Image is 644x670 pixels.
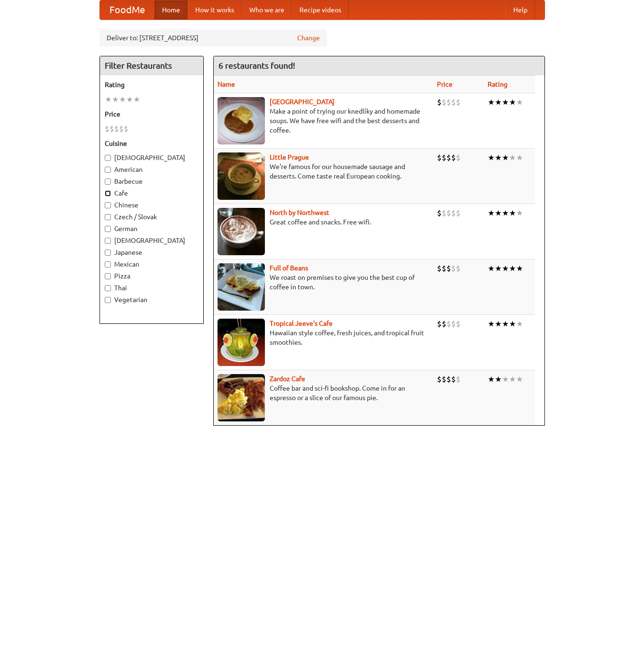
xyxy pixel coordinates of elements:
a: Price [437,80,453,88]
li: ★ [495,319,502,329]
a: North by Northwest [270,209,329,216]
li: ★ [119,94,126,105]
li: $ [446,97,451,107]
li: $ [456,208,461,218]
li: $ [446,152,451,163]
input: Czech / Slovak [105,214,111,220]
li: ★ [495,374,502,384]
a: Little Prague [270,153,309,161]
li: ★ [516,374,523,384]
a: Help [506,0,535,19]
input: Vegetarian [105,297,111,303]
li: ★ [495,152,502,163]
li: ★ [105,94,112,105]
li: ★ [502,208,509,218]
li: ★ [488,152,495,163]
label: Chinese [105,200,199,210]
li: $ [124,124,128,134]
li: ★ [502,152,509,163]
li: $ [442,319,446,329]
li: ★ [509,208,516,218]
label: Thai [105,283,199,293]
img: north.jpg [218,208,265,255]
a: Zardoz Cafe [270,375,305,383]
li: ★ [516,97,523,107]
li: ★ [133,94,140,105]
li: ★ [488,208,495,218]
li: $ [114,124,119,134]
label: [DEMOGRAPHIC_DATA] [105,153,199,162]
label: Czech / Slovak [105,212,199,222]
li: ★ [502,374,509,384]
label: Barbecue [105,177,199,186]
input: Mexican [105,261,111,268]
li: $ [451,152,456,163]
li: $ [446,319,451,329]
a: Full of Beans [270,264,308,272]
li: $ [451,208,456,218]
li: $ [105,124,109,134]
li: $ [451,97,456,107]
a: Change [297,33,320,43]
p: Coffee bar and sci-fi bookshop. Come in for an espresso or a slice of our famous pie. [218,384,430,402]
li: ★ [488,263,495,274]
div: Deliver to: [STREET_ADDRESS] [100,29,327,46]
input: Japanese [105,250,111,256]
p: Great coffee and snacks. Free wifi. [218,217,430,227]
img: jeeves.jpg [218,319,265,366]
li: $ [437,263,442,274]
li: $ [442,97,446,107]
li: $ [446,208,451,218]
li: ★ [126,94,133,105]
li: ★ [516,263,523,274]
ng-pluralize: 6 restaurants found! [218,61,295,70]
a: Recipe videos [292,0,349,19]
li: ★ [516,152,523,163]
label: Japanese [105,248,199,257]
h4: Filter Restaurants [100,56,203,75]
li: ★ [509,374,516,384]
li: $ [437,319,442,329]
li: $ [456,374,461,384]
img: zardoz.jpg [218,374,265,421]
a: Who we are [242,0,292,19]
li: $ [451,263,456,274]
li: $ [437,97,442,107]
label: Pizza [105,271,199,281]
li: ★ [509,319,516,329]
input: Cafe [105,190,111,197]
img: littleprague.jpg [218,152,265,200]
a: Home [154,0,188,19]
li: ★ [495,263,502,274]
li: ★ [112,94,119,105]
label: Vegetarian [105,295,199,304]
p: We're famous for our housemade sausage and desserts. Come taste real European cooking. [218,162,430,181]
li: $ [456,263,461,274]
li: $ [456,97,461,107]
a: FoodMe [100,0,154,19]
a: How it works [188,0,242,19]
input: German [105,226,111,232]
li: $ [437,152,442,163]
li: ★ [516,208,523,218]
li: ★ [502,319,509,329]
a: Tropical Jeeve's Cafe [270,320,333,327]
a: [GEOGRAPHIC_DATA] [270,98,335,106]
li: $ [437,208,442,218]
li: $ [456,152,461,163]
input: [DEMOGRAPHIC_DATA] [105,238,111,244]
p: Hawaiian style coffee, fresh juices, and tropical fruit smoothies. [218,328,430,347]
li: $ [119,124,124,134]
label: American [105,165,199,174]
li: ★ [488,374,495,384]
li: $ [442,374,446,384]
li: ★ [509,152,516,163]
h5: Price [105,109,199,119]
input: Barbecue [105,179,111,185]
input: American [105,167,111,173]
li: ★ [488,97,495,107]
li: ★ [488,319,495,329]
